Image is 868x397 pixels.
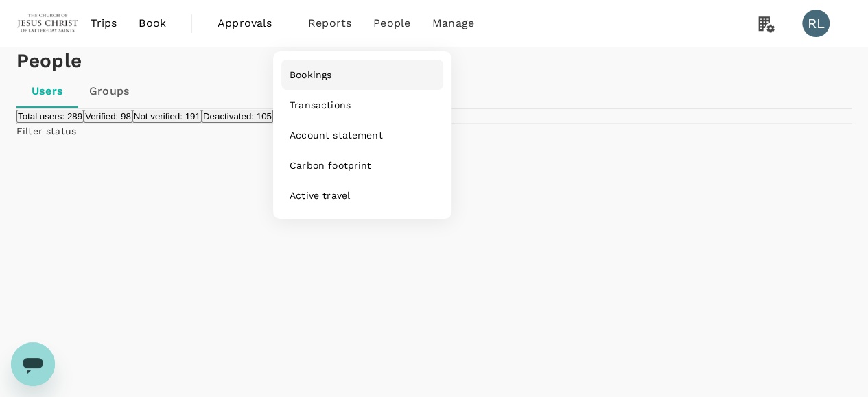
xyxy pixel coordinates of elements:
a: Groups [78,75,140,108]
div: RL [802,10,830,37]
a: Transactions [281,90,443,120]
button: Total users: 289 [16,110,84,123]
a: Account statement [281,120,443,150]
a: Bookings [281,60,443,90]
span: Transactions [290,98,351,112]
h1: People [16,47,852,75]
span: Bookings [290,68,331,82]
span: Account statement [290,128,383,142]
button: Verified: 98 [84,110,132,123]
span: Trips [91,15,117,32]
a: Carbon footprint [281,150,443,180]
button: Deactivated: 105 [202,110,273,123]
span: Book [139,15,166,32]
img: The Malaysian Church of Jesus Christ of Latter-day Saints [16,8,80,38]
iframe: Button to launch messaging window [11,342,55,386]
span: Carbon footprint [290,158,371,172]
span: Filter status [16,125,76,136]
span: Active travel [290,189,350,202]
span: Manage [432,15,474,32]
span: Approvals [218,15,286,32]
span: Reports [308,15,351,32]
span: People [373,15,410,32]
a: Active travel [281,180,443,210]
button: Not verified: 191 [132,110,202,123]
a: Users [16,75,78,108]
